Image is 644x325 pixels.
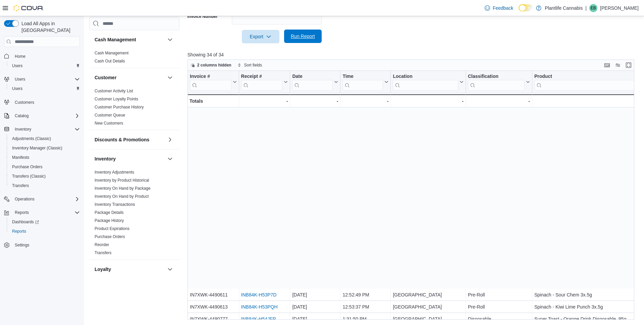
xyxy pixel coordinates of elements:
[9,182,80,190] span: Transfers
[89,168,179,260] div: Inventory
[342,315,388,323] div: 1:31:50 PM
[291,33,315,40] span: Run Report
[9,62,25,70] a: Users
[393,291,464,299] div: [GEOGRAPHIC_DATA]
[9,153,32,161] a: Manifests
[15,113,29,119] span: Catalog
[468,291,530,299] div: Pre-Roll
[197,62,231,68] span: 2 columns hidden
[166,155,174,163] button: Inventory
[242,30,279,43] button: Export
[9,144,65,152] a: Inventory Manager (Classic)
[19,20,80,34] span: Load All Apps in [GEOGRAPHIC_DATA]
[95,178,149,183] span: Inventory by Product Historical
[1,51,83,61] button: Home
[95,202,135,207] a: Inventory Transactions
[95,242,109,247] a: Reorder
[241,74,282,80] div: Receipt #
[95,105,144,109] a: Customer Purchase History
[95,210,124,215] a: Package Details
[393,97,464,105] div: -
[166,74,174,82] button: Customer
[12,145,62,151] span: Inventory Manager (Classic)
[9,153,80,161] span: Manifests
[9,163,80,171] span: Purchase Orders
[241,74,282,91] div: Receipt # URL
[95,155,116,162] h3: Inventory
[7,227,83,236] button: Reports
[241,317,276,322] a: INB84K-H54JFR
[519,11,519,12] span: Dark Mode
[9,62,80,70] span: Users
[7,172,83,181] button: Transfers (Classic)
[95,155,165,162] button: Inventory
[585,4,587,12] p: |
[9,182,32,190] a: Transfers
[241,292,276,298] a: INB84K-H53P7D
[9,172,48,180] a: Transfers (Classic)
[190,74,237,91] button: Invoice #
[15,54,25,59] span: Home
[7,162,83,172] button: Purchase Orders
[95,59,125,63] a: Cash Out Details
[12,136,51,141] span: Adjustments (Classic)
[12,75,28,83] button: Users
[468,97,530,105] div: -
[12,155,29,160] span: Manifests
[95,250,111,255] a: Transfers
[190,74,231,80] div: Invoice #
[241,97,288,105] div: -
[603,61,611,69] button: Keyboard shortcuts
[292,291,338,299] div: [DATE]
[95,194,149,199] span: Inventory On Hand by Product
[95,202,135,207] span: Inventory Transactions
[89,87,179,130] div: Customer
[342,74,388,91] button: Time
[95,250,111,256] span: Transfers
[1,111,83,121] button: Catalog
[95,88,133,94] span: Customer Activity List
[1,240,83,250] button: Settings
[95,178,149,183] a: Inventory by Product Historical
[95,36,165,43] button: Cash Management
[292,97,338,105] div: -
[9,163,45,171] a: Purchase Orders
[12,174,46,179] span: Transfers (Classic)
[1,194,83,204] button: Operations
[95,136,165,143] button: Discounts & Promotions
[12,112,31,120] button: Catalog
[342,97,388,105] div: -
[15,242,29,248] span: Settings
[89,49,179,68] div: Cash Management
[95,226,129,231] a: Product Expirations
[187,51,639,58] p: Showing 34 of 34
[9,227,80,235] span: Reports
[95,89,133,93] a: Customer Activity List
[12,183,29,188] span: Transfers
[493,5,513,11] span: Feedback
[95,36,136,43] h3: Cash Management
[95,113,125,118] a: Customer Queue
[166,36,174,44] button: Cash Management
[95,74,165,81] button: Customer
[95,218,124,223] a: Package History
[342,291,388,299] div: 12:52:49 PM
[9,218,80,226] span: Dashboards
[12,63,22,68] span: Users
[95,96,138,102] span: Customer Loyalty Points
[12,112,80,120] span: Catalog
[292,303,338,311] div: [DATE]
[9,172,80,180] span: Transfers (Classic)
[468,315,530,323] div: Disposable
[7,217,83,227] a: Dashboards
[7,153,83,162] button: Manifests
[393,303,464,311] div: [GEOGRAPHIC_DATA]
[12,98,37,106] a: Customers
[15,210,29,215] span: Reports
[292,74,333,91] div: Date
[95,58,125,64] span: Cash Out Details
[12,164,43,170] span: Purchase Orders
[9,227,29,235] a: Reports
[95,234,125,239] span: Purchase Orders
[246,30,275,43] span: Export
